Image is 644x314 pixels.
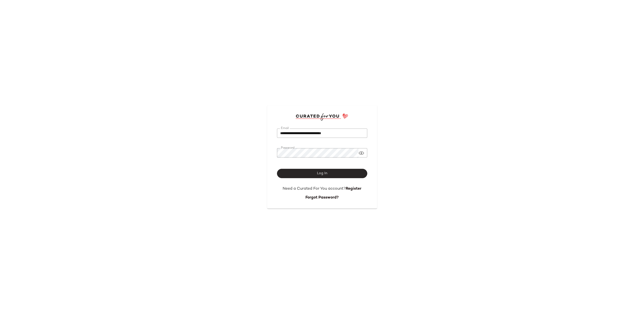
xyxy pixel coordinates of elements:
[296,113,348,121] img: cfy_login_logo.DGdB1djN.svg
[305,196,339,200] a: Forgot Password?
[277,169,367,178] button: Log In
[346,187,361,191] a: Register
[283,187,346,191] span: Need a Curated For You account?
[317,171,327,175] span: Log In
